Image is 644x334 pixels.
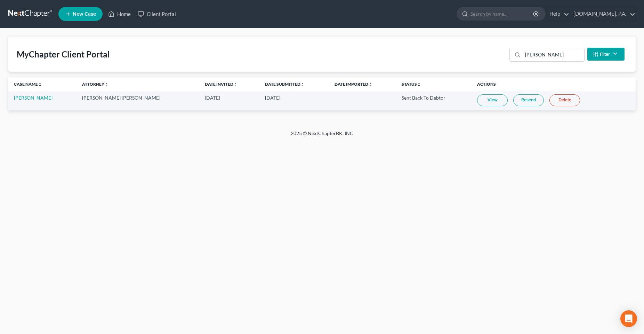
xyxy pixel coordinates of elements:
input: Search... [523,48,584,61]
td: Sent Back To Debtor [396,91,472,110]
i: unfold_more [233,83,238,87]
input: Search by name... [470,7,534,20]
a: Delete [549,94,580,106]
a: Attorneyunfold_more [82,81,108,87]
a: View [477,94,508,106]
i: unfold_more [38,83,42,87]
a: [PERSON_NAME] [14,95,53,101]
a: Help [546,8,569,20]
span: [DATE] [205,95,220,101]
a: Date Importedunfold_more [335,81,372,87]
a: Date Submittedunfold_more [265,81,305,87]
a: Home [105,8,134,20]
div: Open Intercom Messenger [620,310,637,327]
a: Case Nameunfold_more [14,81,42,87]
div: 2025 © NextChapterBK, INC [124,130,520,142]
i: unfold_more [300,83,305,87]
div: MyChapter Client Portal [17,49,110,60]
i: unfold_more [104,83,108,87]
td: [PERSON_NAME] [PERSON_NAME] [77,91,199,110]
span: [DATE] [265,95,280,101]
button: Filter [587,48,625,61]
a: Client Portal [134,8,179,20]
a: [DOMAIN_NAME], P.A. [570,8,635,20]
span: New Case [73,11,96,17]
th: Actions [472,77,636,91]
a: Statusunfold_more [402,81,421,87]
i: unfold_more [368,83,372,87]
a: Resend [513,94,544,106]
i: unfold_more [417,83,421,87]
a: Date Invitedunfold_more [205,81,238,87]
